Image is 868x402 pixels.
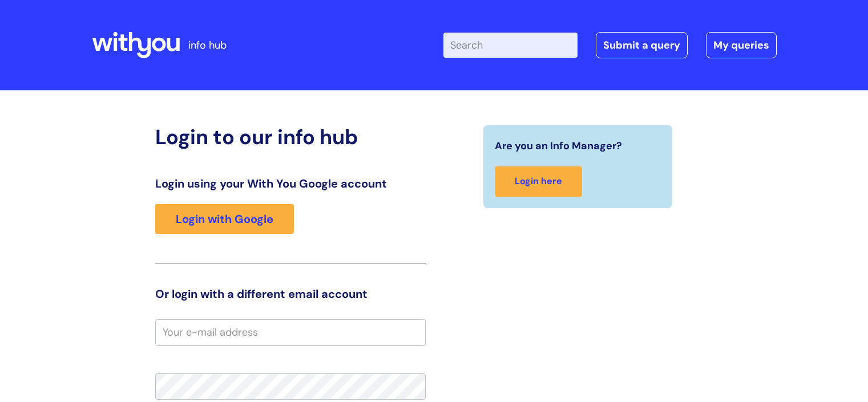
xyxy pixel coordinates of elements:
[155,287,426,301] h3: Or login with a different email account
[188,36,227,54] p: info hub
[495,137,622,155] span: Are you an Info Manager?
[155,319,426,345] input: Your e-mail address
[155,125,426,149] h2: Login to our info hub
[155,204,294,234] a: Login with Google
[596,32,688,58] a: Submit a query
[155,177,426,190] h3: Login using your With You Google account
[706,32,777,58] a: My queries
[443,33,578,58] input: Search
[495,166,582,197] a: Login here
